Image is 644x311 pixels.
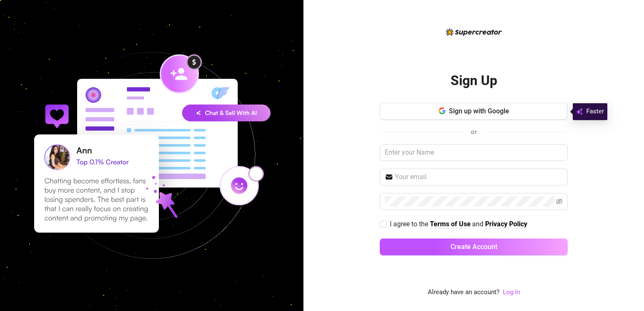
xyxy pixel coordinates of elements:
a: Log In [503,287,520,298]
strong: Terms of Use [430,220,471,228]
a: Privacy Policy [485,220,527,229]
span: Create Account [451,243,497,251]
input: Enter your Name [380,144,568,161]
button: Sign up with Google [380,103,568,120]
span: Already have an account? [428,287,499,298]
button: Create Account [380,239,568,255]
span: or [471,128,477,136]
a: Log In [503,288,520,296]
img: signup-background-D0MIrEPF.svg [6,10,298,301]
span: Faster [586,107,604,117]
h2: Sign Up [451,72,497,89]
span: and [472,220,485,228]
span: eye-invisible [556,198,563,205]
input: Your email [395,172,563,182]
strong: Privacy Policy [485,220,527,228]
span: I agree to the [390,220,430,228]
a: Terms of Use [430,220,471,229]
span: Sign up with Google [449,107,509,115]
img: logo-BBDzfeDw.svg [446,28,502,36]
img: svg%3e [576,107,583,117]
